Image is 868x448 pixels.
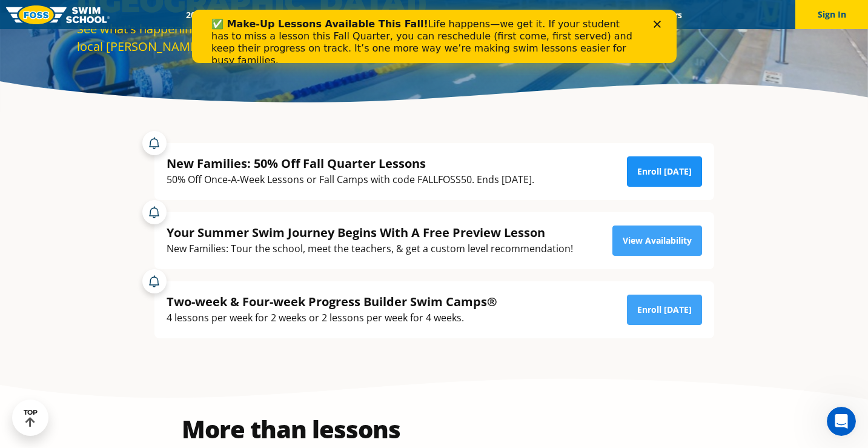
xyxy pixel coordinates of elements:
[167,155,534,172] div: New Families: 50% Off Fall Quarter Lessons
[77,20,428,55] div: See what's happening and find reasons to hit the water at your local [PERSON_NAME][GEOGRAPHIC_DATA].
[627,295,702,325] a: Enroll [DATE]
[167,241,573,257] div: New Families: Tour the school, meet the teachers, & get a custom level recommendation!
[627,156,702,187] a: Enroll [DATE]
[408,9,476,21] a: About FOSS
[167,293,497,310] div: Two-week & Four-week Progress Builder Swim Camps®
[19,8,236,20] b: ✅ Make-Up Lessons Available This Fall!
[167,224,573,241] div: Your Summer Swim Journey Begins With A Free Preview Lesson
[154,417,428,441] h2: More than lessons
[167,172,534,188] div: 50% Off Once-A-Week Lessons or Fall Camps with code FALLFOSS50. Ends [DATE].
[302,9,408,21] a: Swim Path® Program
[24,409,38,427] div: TOP
[19,8,446,57] div: Life happens—we get it. If your student has to miss a lesson this Fall Quarter, you can reschedul...
[6,5,110,24] img: FOSS Swim School Logo
[192,10,677,63] iframe: Intercom live chat banner
[462,11,474,18] div: Close
[642,9,692,21] a: Careers
[827,407,856,436] iframe: Intercom live chat
[476,9,605,21] a: Swim Like [PERSON_NAME]
[176,9,251,21] a: 2025 Calendar
[612,226,702,256] a: View Availability
[167,310,497,326] div: 4 lessons per week for 2 weeks or 2 lessons per week for 4 weeks.
[251,9,302,21] a: Schools
[604,9,642,21] a: Blog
